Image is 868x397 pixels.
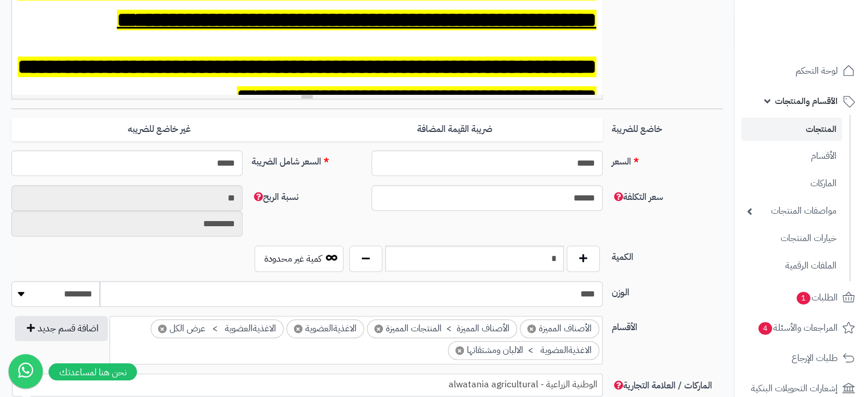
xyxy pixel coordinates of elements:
[607,118,727,136] label: خاضع للضريبة
[12,374,603,396] span: الوطنية الزراعية - alwatania agricultural
[286,319,364,338] li: الاغذيةالعضوية
[741,57,861,85] a: لوحة التحكم
[374,324,383,333] span: ×
[741,118,842,141] a: المنتجات
[252,190,298,204] span: نسبة الربح
[796,290,838,306] span: الطلبات
[758,322,772,335] span: 4
[797,292,810,304] span: 1
[527,324,536,333] span: ×
[741,314,861,342] a: المراجعات والأسئلة4
[158,324,167,333] span: ×
[796,63,838,79] span: لوحة التحكم
[15,316,108,341] button: اضافة قسم جديد
[741,144,842,169] a: الأقسام
[455,346,464,355] span: ×
[151,319,284,338] li: الاغذيةالعضوية > عرض الكل
[775,93,838,109] span: الأقسام والمنتجات
[607,246,727,264] label: الكمية
[741,226,842,251] a: خيارات المنتجات
[607,281,727,299] label: الوزن
[792,350,838,366] span: طلبات الإرجاع
[607,150,727,169] label: السعر
[520,319,599,338] li: الأصناف المميزة
[607,316,727,334] label: الأقسام
[741,171,842,196] a: الماركات
[307,118,603,141] label: ضريبة القيمة المضافة
[11,118,307,141] label: غير خاضع للضريبه
[612,190,663,204] span: سعر التكلفة
[448,341,599,360] li: الاغذيةالعضوية > الالبان ومشتقاتها
[741,344,861,372] a: طلبات الإرجاع
[757,320,838,336] span: المراجعات والأسئلة
[751,380,838,396] span: إشعارات التحويلات البنكية
[13,376,602,393] span: الوطنية الزراعية - alwatania agricultural
[612,379,712,392] span: الماركات / العلامة التجارية
[367,319,517,338] li: الأصناف المميزة > المنتجات المميزة
[741,199,842,223] a: مواصفات المنتجات
[741,284,861,311] a: الطلبات1
[247,150,367,169] label: السعر شامل الضريبة
[741,254,842,278] a: الملفات الرقمية
[294,324,302,333] span: ×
